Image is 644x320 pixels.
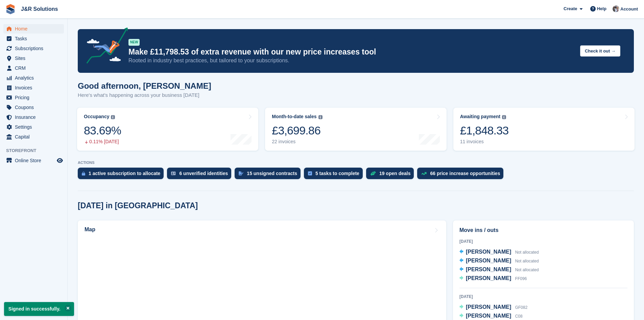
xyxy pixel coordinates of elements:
[78,168,167,183] a: 1 active subscription to allocate
[430,171,500,176] div: 66 price increase opportunities
[5,4,16,14] img: stora-icon-8386f47178a22dfd0bd8f6a31ec36ba5ce8667c1dd55bd0f319d3a0aa187defe.svg
[239,171,243,175] img: contract_signature_icon-13c848040528278c33f63329250d36e43548de30e8caae1d1a13099fd9432cc5.svg
[167,168,235,183] a: 6 unverified identities
[318,115,323,119] img: icon-info-grey-7440780725fd019a000dd9b08b2336e03edf1995a4989e88bcd33f0948082b44.svg
[78,201,198,210] h2: [DATE] in [GEOGRAPHIC_DATA]
[466,275,511,281] span: [PERSON_NAME]
[15,103,55,112] span: Coupons
[84,139,121,145] div: 0.11% [DATE]
[459,274,527,283] a: [PERSON_NAME] FF096
[78,161,634,165] p: ACTIONS
[459,226,627,234] h2: Move ins / outs
[466,304,511,310] span: [PERSON_NAME]
[421,172,427,175] img: price_increase_opportunities-93ffe204e8149a01c8c9dc8f82e8f89637d9d84a8eef4429ea346261dce0b2c0.svg
[460,114,501,120] div: Awaiting payment
[515,305,528,310] span: GF082
[15,34,55,43] span: Tasks
[515,250,539,255] span: Not allocated
[3,93,64,102] a: menu
[128,47,575,57] p: Make £11,798.53 of extra revenue with our new price increases tool
[515,259,539,263] span: Not allocated
[4,302,74,316] p: Signed in successfully.
[128,39,140,46] div: NEW
[84,124,121,137] div: 83.69%
[3,44,64,53] a: menu
[265,108,446,151] a: Month-to-date sales £3,699.86 22 invoices
[515,276,527,281] span: FF096
[466,313,511,319] span: [PERSON_NAME]
[459,265,539,274] a: [PERSON_NAME] Not allocated
[15,44,55,53] span: Subscriptions
[272,114,316,120] div: Month-to-date sales
[89,171,160,176] div: 1 active subscription to allocate
[304,168,366,183] a: 5 tasks to complete
[3,112,64,122] a: menu
[78,91,211,99] p: Here's what's happening across your business [DATE]
[459,257,539,265] a: [PERSON_NAME] Not allocated
[3,103,64,112] a: menu
[15,83,55,92] span: Invoices
[580,45,620,57] button: Check it out →
[15,156,55,165] span: Online Store
[3,34,64,43] a: menu
[85,227,95,233] h2: Map
[620,6,638,13] span: Account
[460,139,509,145] div: 11 invoices
[56,156,64,165] a: Preview store
[515,268,539,272] span: Not allocated
[597,5,606,12] span: Help
[466,249,511,255] span: [PERSON_NAME]
[235,168,304,183] a: 15 unsigned contracts
[82,171,85,176] img: active_subscription_to_allocate_icon-d502201f5373d7db506a760aba3b589e785aa758c864c3986d89f69b8ff3...
[3,132,64,142] a: menu
[15,73,55,83] span: Analytics
[15,63,55,73] span: CRM
[15,112,55,122] span: Insurance
[370,171,376,176] img: deal-1b604bf984904fb50ccaf53a9ad4b4a5d6e5aea283cecdc64d6e3604feb123c2.svg
[15,24,55,34] span: Home
[366,168,418,183] a: 19 open deals
[15,54,55,63] span: Sites
[515,314,523,319] span: C08
[15,122,55,132] span: Settings
[3,63,64,73] a: menu
[459,238,627,244] div: [DATE]
[502,115,506,119] img: icon-info-grey-7440780725fd019a000dd9b08b2336e03edf1995a4989e88bcd33f0948082b44.svg
[128,57,575,64] p: Rooted in industry best practices, but tailored to your subscriptions.
[15,132,55,142] span: Capital
[459,294,627,300] div: [DATE]
[315,171,359,176] div: 5 tasks to complete
[460,124,509,137] div: £1,848.33
[84,114,109,120] div: Occupancy
[171,171,176,175] img: verify_identity-adf6edd0f0f0b5bbfe63781bf79b02c33cf7c696d77639b501bdc392416b5a36.svg
[459,303,527,312] a: [PERSON_NAME] GF082
[453,108,635,151] a: Awaiting payment £1,848.33 11 invoices
[3,73,64,83] a: menu
[417,168,507,183] a: 66 price increase opportunities
[3,156,64,165] a: menu
[247,171,297,176] div: 15 unsigned contracts
[3,54,64,63] a: menu
[111,115,115,119] img: icon-info-grey-7440780725fd019a000dd9b08b2336e03edf1995a4989e88bcd33f0948082b44.svg
[466,258,511,263] span: [PERSON_NAME]
[272,139,322,145] div: 22 invoices
[466,266,511,272] span: [PERSON_NAME]
[3,24,64,34] a: menu
[613,5,619,12] img: Steve Revell
[564,5,577,12] span: Create
[308,171,312,175] img: task-75834270c22a3079a89374b754ae025e5fb1db73e45f91037f5363f120a921f8.svg
[3,122,64,132] a: menu
[18,3,61,15] a: J&R Solutions
[272,124,322,137] div: £3,699.86
[78,81,211,90] h1: Good afternoon, [PERSON_NAME]
[15,93,55,102] span: Pricing
[81,27,128,66] img: price-adjustments-announcement-icon-8257ccfd72463d97f412b2fc003d46551f7dbcb40ab6d574587a9cd5c0d94...
[179,171,228,176] div: 6 unverified identities
[3,83,64,92] a: menu
[459,248,539,257] a: [PERSON_NAME] Not allocated
[77,108,258,151] a: Occupancy 83.69% 0.11% [DATE]
[6,147,67,154] span: Storefront
[379,171,411,176] div: 19 open deals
